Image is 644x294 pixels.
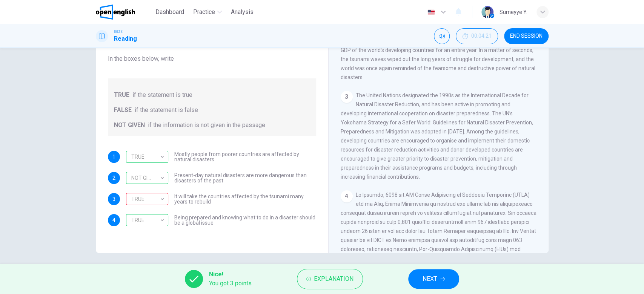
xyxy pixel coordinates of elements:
div: TRUE [126,188,166,210]
span: Nice! [209,270,252,279]
div: TRUE [126,214,168,226]
div: NOT GIVEN [126,167,166,189]
div: TRUE [126,146,166,168]
span: FALSE [114,106,132,115]
span: 00:04:21 [471,33,492,39]
span: 3 [112,196,115,202]
span: if the statement is true [132,90,192,100]
button: Explanation [297,269,363,289]
button: END SESSION [504,28,549,44]
span: 4 [112,217,115,223]
button: Practice [190,5,225,19]
span: Dashboard [155,8,184,17]
img: Profile picture [481,6,493,18]
button: Analysis [228,5,257,19]
div: TRUE [126,151,168,163]
span: The United Nations designated the 1990s as the International Decade for Natural Disaster Reductio... [341,92,533,180]
span: Being prepared and knowing what to do in a disaster should be a global issue [174,215,316,225]
span: Analysis [231,8,254,17]
span: TRUE [114,90,129,100]
span: You got 3 points [209,279,252,288]
div: Hide [456,28,498,44]
button: 00:04:21 [456,28,498,44]
button: NEXT [408,269,459,289]
button: Dashboard [152,5,187,19]
span: Present-day natural disasters are more dangerous than disasters of the past [174,173,316,183]
div: Mute [434,28,450,44]
span: 2 [112,175,115,181]
span: if the information is not given in the passage [148,121,265,130]
span: IELTS [114,29,123,34]
span: NEXT [423,274,437,284]
span: Explanation [314,274,354,284]
span: 1 [112,154,115,159]
h1: Reading [114,34,137,43]
span: Practice [193,8,215,17]
div: NOT GIVEN [126,172,168,184]
div: 3 [341,91,353,103]
span: Mostly people from poorer countries are affected by natural disasters [174,152,316,162]
div: Sümeyye Y. [500,8,527,17]
div: NOT GIVEN [126,193,168,205]
div: TRUE [126,210,166,231]
div: 4 [341,190,353,202]
span: if the statement is false [135,106,198,115]
img: en [426,9,436,15]
a: OpenEnglish logo [96,5,153,20]
span: It will take the countries affected by the tsunami many years to rebuild [174,194,316,204]
span: END SESSION [510,33,543,39]
span: NOT GIVEN [114,121,145,130]
img: OpenEnglish logo [96,5,135,20]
